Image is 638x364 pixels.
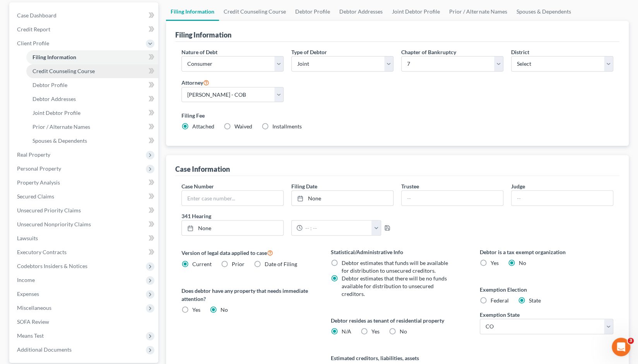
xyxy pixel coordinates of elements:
[181,48,217,56] label: Nature of Debt
[17,304,51,311] span: Miscellaneous
[166,2,219,21] a: Filing Information
[529,297,541,304] span: State
[291,2,335,21] a: Debtor Profile
[175,164,230,174] div: Case Information
[17,221,91,227] span: Unsecured Nonpriority Claims
[387,2,445,21] a: Joint Debtor Profile
[26,78,158,92] a: Debtor Profile
[182,220,283,235] a: None
[17,26,50,32] span: Credit Report
[32,137,87,144] span: Spouses & Dependents
[480,311,520,319] label: Exemption State
[17,346,72,353] span: Additional Documents
[402,191,503,205] input: --
[221,306,228,313] span: No
[181,248,315,257] label: Version of legal data applied to case
[342,260,448,274] span: Debtor estimates that funds will be available for distribution to unsecured creditors.
[400,328,407,335] span: No
[11,176,158,190] a: Property Analysis
[178,212,397,220] label: 341 Hearing
[519,260,526,266] span: No
[175,30,231,39] div: Filing Information
[192,306,200,313] span: Yes
[182,191,283,205] input: Enter case number...
[32,82,67,88] span: Debtor Profile
[26,134,158,148] a: Spouses & Dependents
[291,182,317,190] label: Filing Date
[371,328,380,335] span: Yes
[181,287,315,303] label: Does debtor have any property that needs immediate attention?
[26,50,158,64] a: Filing Information
[272,123,302,130] span: Installments
[511,191,613,205] input: --
[181,78,209,87] label: Attorney
[17,207,81,214] span: Unsecured Priority Claims
[219,2,291,21] a: Credit Counseling Course
[17,332,44,339] span: Means Test
[26,92,158,106] a: Debtor Addresses
[32,123,90,130] span: Prior / Alternate Names
[401,48,456,56] label: Chapter of Bankruptcy
[17,249,67,255] span: Executory Contracts
[11,203,158,217] a: Unsecured Priority Claims
[480,285,613,294] label: Exemption Election
[11,22,158,36] a: Credit Report
[511,2,575,21] a: Spouses & Dependents
[11,217,158,231] a: Unsecured Nonpriority Claims
[26,120,158,134] a: Prior / Alternate Names
[11,9,158,22] a: Case Dashboard
[17,40,49,46] span: Client Profile
[17,151,50,158] span: Real Property
[401,182,419,190] label: Trustee
[612,338,630,356] iframe: Intercom live chat
[331,248,464,256] label: Statistical/Administrative Info
[17,291,39,297] span: Expenses
[628,338,634,344] span: 3
[17,263,87,269] span: Codebtors Insiders & Notices
[26,106,158,120] a: Joint Debtor Profile
[17,165,61,172] span: Personal Property
[32,68,95,74] span: Credit Counseling Course
[234,123,252,130] span: Waived
[331,316,464,325] label: Debtor resides as tenant of residential property
[17,193,54,200] span: Secured Claims
[291,48,327,56] label: Type of Debtor
[11,245,158,259] a: Executory Contracts
[491,260,499,266] span: Yes
[491,297,509,304] span: Federal
[11,315,158,329] a: SOFA Review
[292,191,393,205] a: None
[192,261,212,267] span: Current
[32,109,80,116] span: Joint Debtor Profile
[192,123,214,130] span: Attached
[17,277,35,283] span: Income
[26,64,158,78] a: Credit Counseling Course
[32,54,76,60] span: Filing Information
[480,248,613,256] label: Debtor is a tax exempt organization
[511,182,525,190] label: Judge
[17,235,38,241] span: Lawsuits
[32,96,76,102] span: Debtor Addresses
[303,220,372,235] input: -- : --
[17,12,56,19] span: Case Dashboard
[511,48,529,56] label: District
[335,2,387,21] a: Debtor Addresses
[181,182,214,190] label: Case Number
[17,179,60,186] span: Property Analysis
[265,261,297,267] span: Date of Filing
[232,261,245,267] span: Prior
[342,275,447,297] span: Debtor estimates that there will be no funds available for distribution to unsecured creditors.
[181,111,613,120] label: Filing Fee
[342,328,351,335] span: N/A
[331,354,464,362] label: Estimated creditors, liabilities, assets
[445,2,511,21] a: Prior / Alternate Names
[11,231,158,245] a: Lawsuits
[11,190,158,203] a: Secured Claims
[17,318,49,325] span: SOFA Review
